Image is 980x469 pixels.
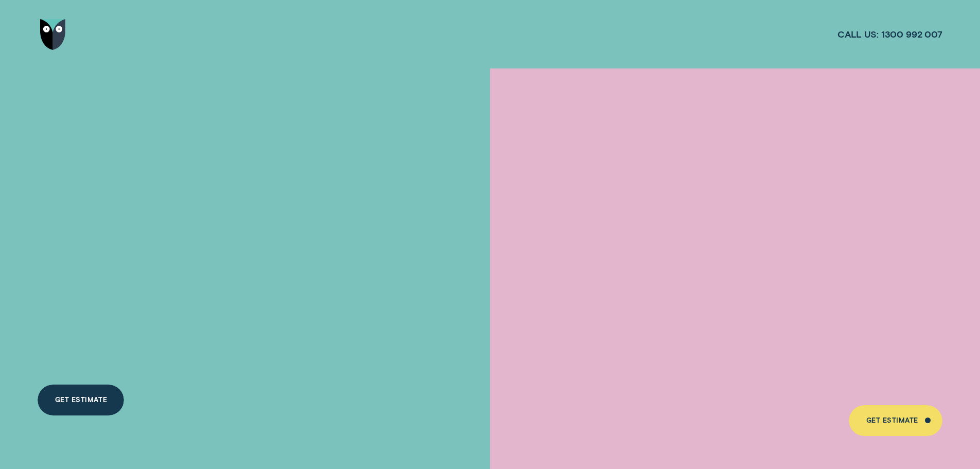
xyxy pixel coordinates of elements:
[38,385,124,415] a: Get Estimate
[38,158,335,302] h4: A LOAN THAT PUTS YOU IN CONTROL
[838,28,942,40] a: Call us:1300 992 007
[838,28,879,40] span: Call us:
[881,28,942,40] span: 1300 992 007
[849,405,942,436] a: Get Estimate
[40,19,66,50] img: Wisr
